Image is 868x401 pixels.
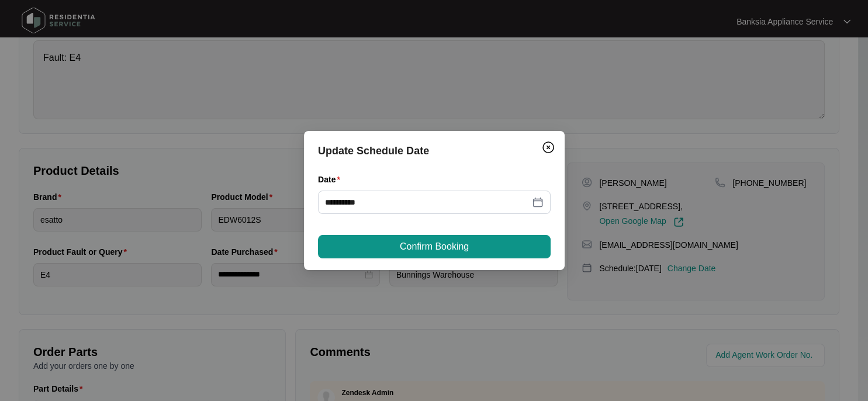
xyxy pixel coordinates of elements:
button: Confirm Booking [318,235,551,258]
div: Update Schedule Date [318,143,551,159]
input: Date [325,196,530,209]
span: Confirm Booking [399,240,468,254]
label: Date [318,174,345,185]
img: closeCircle [541,140,555,154]
button: Close [539,138,558,157]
